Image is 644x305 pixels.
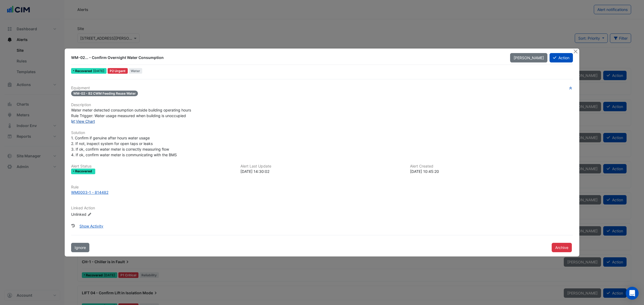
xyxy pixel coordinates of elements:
[87,212,92,216] fa-icon: Edit Linked Action
[514,55,544,60] span: [PERSON_NAME]
[93,69,104,73] span: Sat 06-Sep-2025 14:30 AEST
[550,53,573,62] button: Action
[108,68,128,74] div: P2 Urgent
[71,185,573,189] h6: Rule
[71,108,191,118] span: Water meter detected consumption outside building operating hours Rule Trigger: Water usage measu...
[76,221,107,231] button: Show Activity
[71,243,89,252] button: Ignore
[71,91,138,96] span: WM-02 - B2 CWM Feeding Reuse Water
[71,164,234,169] h6: Alert Status
[71,189,573,195] a: WM0003-1 - 814482
[71,131,573,135] h6: Solution
[71,86,573,90] h6: Equipment
[129,68,142,74] span: Water
[71,211,136,217] div: Unlinked
[410,164,573,169] h6: Alert Created
[71,103,573,107] h6: Description
[71,136,177,157] span: 1. Confirm if genuine after hours water usage 2. If not, inspect system for open taps or leaks 3....
[71,189,108,195] div: WM0003-1 - 814482
[626,287,639,300] div: Open Intercom Messenger
[71,55,504,60] div: WM-02... - Confirm Overnight Water Consumption
[71,119,95,124] a: View Chart
[573,49,578,54] button: Close
[75,69,93,73] span: Recovered
[510,53,547,62] button: [PERSON_NAME]
[240,164,403,169] h6: Alert Last Update
[75,245,86,250] span: Ignore
[552,243,572,252] button: Archive
[71,206,573,210] h6: Linked Action
[75,170,93,173] span: Recovered
[410,169,573,174] div: [DATE] 10:45:20
[240,169,403,174] div: [DATE] 14:30:02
